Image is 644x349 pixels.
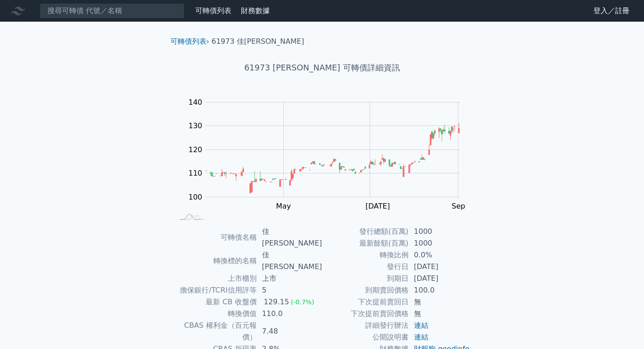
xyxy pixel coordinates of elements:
td: 無 [409,296,470,308]
a: 連結 [414,321,428,330]
td: 無 [409,308,470,320]
td: 擔保銀行/TCRI信用評等 [174,284,257,296]
tspan: 130 [188,121,202,130]
td: 可轉債名稱 [174,226,257,249]
tspan: [DATE] [366,202,390,210]
tspan: 100 [188,193,202,201]
tspan: 110 [188,169,202,177]
td: 0.0% [409,249,470,261]
td: 下次提前賣回價格 [322,308,409,320]
tspan: May [276,202,291,210]
td: 到期賣回價格 [322,284,409,296]
a: 可轉債列表 [195,6,231,15]
td: 轉換價值 [174,308,257,320]
a: 登入／註冊 [586,4,637,18]
td: 110.0 [257,308,322,320]
td: 轉換比例 [322,249,409,261]
td: 下次提前賣回日 [322,296,409,308]
h1: 61973 [PERSON_NAME] 可轉債詳細資訊 [163,61,481,74]
li: 61973 佳[PERSON_NAME] [212,36,304,47]
span: (-0.7%) [291,298,315,306]
td: 佳[PERSON_NAME] [257,249,322,273]
li: › [170,36,209,47]
td: 詳細發行辦法 [322,320,409,331]
td: 發行日 [322,261,409,273]
td: 轉換標的名稱 [174,249,257,273]
tspan: 140 [188,98,202,107]
td: 100.0 [409,284,470,296]
td: 上市 [257,273,322,284]
td: 1000 [409,237,470,249]
td: 5 [257,284,322,296]
td: [DATE] [409,273,470,284]
input: 搜尋可轉債 代號／名稱 [40,3,184,19]
td: 佳[PERSON_NAME] [257,226,322,249]
a: 連結 [414,333,428,341]
tspan: 120 [188,145,202,154]
td: 上市櫃別 [174,273,257,284]
div: 129.15 [262,296,291,308]
td: CBAS 權利金（百元報價） [174,320,257,343]
td: 7.48 [257,320,322,343]
tspan: Sep [451,202,465,210]
td: 到期日 [322,273,409,284]
td: 公開說明書 [322,331,409,343]
td: 1000 [409,226,470,237]
td: [DATE] [409,261,470,273]
a: 財務數據 [241,6,270,15]
td: 最新 CB 收盤價 [174,296,257,308]
td: 發行總額(百萬) [322,226,409,237]
g: Chart [184,98,473,210]
td: 最新餘額(百萬) [322,237,409,249]
a: 可轉債列表 [170,37,207,46]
